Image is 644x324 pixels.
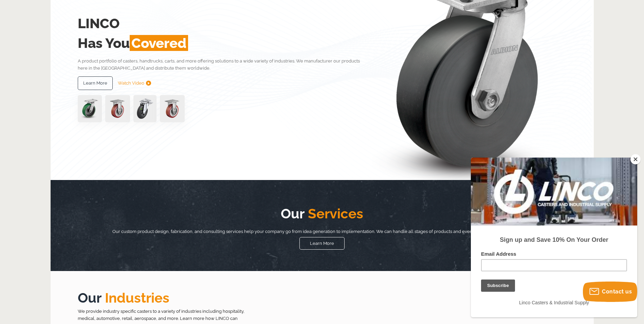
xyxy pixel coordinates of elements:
[630,154,641,164] button: Close
[78,57,370,72] p: A product portfolio of casters, handtrucks, carts, and more offering solutions to a wide variety ...
[102,290,169,306] span: Industries
[7,10,41,22] button: Subscribe
[78,76,113,90] a: Learn More
[78,288,567,308] h2: Our
[78,95,102,122] img: pn3orx8a-94725-1-1-.png
[105,95,130,122] img: capture-59611-removebg-preview-1.png
[78,33,370,53] h2: Has You
[130,35,188,51] span: Covered
[160,95,185,122] img: capture-59611-removebg-preview-1.png
[299,237,345,250] a: Learn More
[29,79,137,86] strong: Sign up and Save 10% On Your Order
[305,205,363,221] span: Services
[105,204,539,223] h2: Our
[602,288,632,295] span: Contact us
[78,14,370,33] h2: LINCO
[133,95,157,122] img: lvwpp200rst849959jpg-30522-removebg-preview-1.png
[105,228,539,235] p: Our custom product design, fabrication, and consulting services help your company go from idea ge...
[48,142,118,148] span: Linco Casters & Industrial Supply
[583,282,637,302] button: Contact us
[146,80,151,86] img: subtract.png
[10,93,156,102] label: Email Address
[10,122,44,134] input: Subscribe
[118,76,151,90] a: Watch Video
